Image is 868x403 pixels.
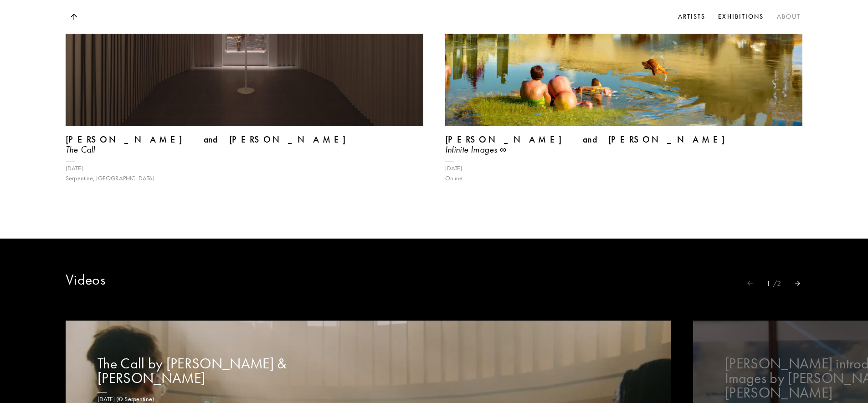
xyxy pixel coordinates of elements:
[66,144,95,155] i: The Call
[773,279,781,288] span: / 2
[766,279,781,289] p: 1
[716,10,765,24] a: Exhibitions
[775,10,803,24] a: About
[445,134,741,145] b: [PERSON_NAME] and [PERSON_NAME]
[66,173,423,184] div: Serpentine, [GEOGRAPHIC_DATA]
[70,14,77,20] img: Top
[445,144,507,155] i: Infinite Images ∞
[676,10,708,24] a: Artists
[445,163,803,173] div: [DATE]
[66,134,361,145] b: [PERSON_NAME] and [PERSON_NAME]
[98,356,325,385] h3: The Call by [PERSON_NAME] & [PERSON_NAME]
[445,173,803,184] div: Online
[66,270,105,289] h3: Videos
[66,163,423,173] div: [DATE]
